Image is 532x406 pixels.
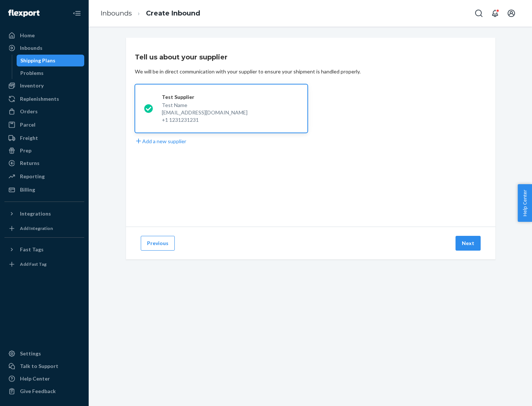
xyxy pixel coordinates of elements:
div: Orders [20,108,38,115]
button: Add a new supplier [135,137,186,145]
div: Prep [20,147,31,154]
div: Fast Tags [20,246,44,253]
div: Add Integration [20,225,53,231]
button: Give Feedback [4,385,84,397]
a: Home [4,30,84,41]
a: Freight [4,132,84,144]
ol: breadcrumbs [95,3,206,24]
div: Problems [20,69,44,77]
div: Add Fast Tag [20,261,47,267]
a: Problems [17,67,85,79]
button: Open account menu [504,6,519,21]
a: Add Integration [4,223,84,234]
a: Help Center [4,373,84,385]
div: Billing [20,186,35,193]
div: Settings [20,350,41,357]
div: Replenishments [20,95,59,103]
button: Fast Tags [4,244,84,255]
a: Inventory [4,80,84,92]
img: Flexport logo [8,10,40,17]
div: Parcel [20,121,35,128]
button: Help Center [518,184,532,222]
button: Open Search Box [471,6,486,21]
a: Prep [4,145,84,156]
div: Freight [20,134,38,142]
button: Open notifications [488,6,502,21]
a: Settings [4,348,84,359]
div: Help Center [20,375,50,382]
div: Shipping Plans [20,57,55,64]
div: Inbounds [20,44,42,52]
a: Talk to Support [4,360,84,372]
button: Next [456,236,481,251]
button: Close Navigation [69,6,84,21]
a: Inbounds [100,9,132,17]
div: Reporting [20,173,45,180]
div: Inventory [20,82,44,89]
div: Home [20,32,35,39]
button: Integrations [4,208,84,220]
a: Billing [4,184,84,196]
a: Create Inbound [146,9,200,17]
div: We will be in direct communication with your supplier to ensure your shipment is handled properly. [135,68,361,75]
div: Returns [20,159,40,167]
button: Previous [141,236,175,251]
a: Returns [4,157,84,169]
a: Orders [4,106,84,117]
h3: Tell us about your supplier [135,52,228,62]
a: Shipping Plans [17,55,85,66]
a: Inbounds [4,42,84,54]
a: Reporting [4,171,84,182]
a: Replenishments [4,93,84,105]
div: Talk to Support [20,362,58,370]
a: Add Fast Tag [4,258,84,270]
a: Parcel [4,119,84,131]
div: Give Feedback [20,388,56,395]
div: Integrations [20,210,51,217]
